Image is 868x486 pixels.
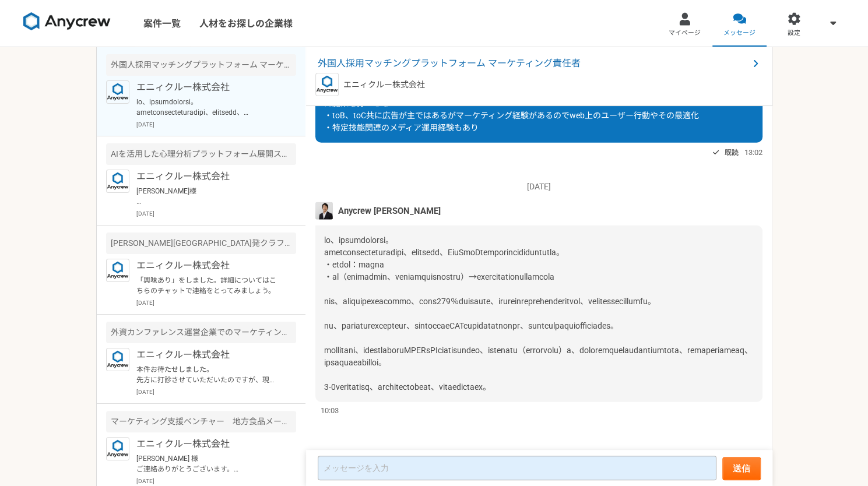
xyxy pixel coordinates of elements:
p: 「興味あり」をしました。詳細についてはこちらのチャットで連絡をとってみましょう。 [136,275,280,296]
span: Anycrew [PERSON_NAME] [338,205,441,217]
span: メッセージ [723,29,755,38]
img: logo_text_blue_01.png [106,259,129,282]
p: エニィクルー株式会社 [136,80,280,94]
div: 外国人採用マッチングプラットフォーム マーケティング責任者 [106,54,296,76]
div: マーケティング支援ベンチャー 地方食品メーカーのEC/SNS支援（マーケター） [106,411,296,432]
p: エニィクルー株式会社 [136,259,280,273]
span: 設定 [788,29,800,38]
p: エニィクルー株式会社 [136,437,280,451]
button: 送信 [722,457,761,480]
p: エニィクルー株式会社 [343,79,425,91]
p: 本件お待たせしました。 先方に打診させていただいたのですが、現在複数候補がいらっしゃる中で、イベントへの参加（平日日中）での稼働を考えると、副業のかたよりフリーランスの方を優先したいとありました... [136,364,280,385]
span: 10:03 [321,405,339,416]
img: logo_text_blue_01.png [106,437,129,460]
img: logo_text_blue_01.png [106,348,129,371]
p: [PERSON_NAME] 様 ご連絡ありがとうございます。 引き続きよろしくお願いします。 [136,453,280,474]
p: [DATE] [136,120,296,129]
div: 外資カンファレンス運営企業でのマーケティング業務【英語必須】 [106,322,296,343]
p: [PERSON_NAME]様 お世話になっております。 Anycrewの[PERSON_NAME]です。 こちらご返信遅くなり、申し訳ございません。 ご状況につきまして、承知いたしました。 先方... [136,186,280,207]
img: 8DqYSo04kwAAAAASUVORK5CYII= [23,12,111,31]
img: logo_text_blue_01.png [106,80,129,104]
img: logo_text_blue_01.png [315,73,339,96]
p: [DATE] [136,477,296,485]
span: lo、ipsumdolorsi。 ametconsecteturadipi、elitsedd、EiuSmoDtemporincididuntutla。 ・etdol：magna ・al（enim... [324,235,753,392]
p: [DATE] [136,388,296,396]
span: 外国人採用マッチングプラットフォーム マーケティング責任者 [318,57,748,71]
img: MHYT8150_2.jpg [315,202,333,220]
p: エニィクルー株式会社 [136,348,280,362]
p: [DATE] [315,181,762,193]
p: [DATE] [136,209,296,218]
span: 13:02 [744,147,762,158]
p: [DATE] [136,298,296,307]
div: [PERSON_NAME][GEOGRAPHIC_DATA]発クラフトビールを手がけるベンチャー プロダクト・マーケティングの戦略立案 [106,233,296,254]
span: マイページ [669,29,701,38]
img: logo_text_blue_01.png [106,170,129,193]
span: 既読 [725,146,739,160]
p: エニィクルー株式会社 [136,170,280,184]
p: lo、ipsumdolorsi。 ametconsecteturadipi、elitsedd、EiuSmoDtemporincididuntutla。 ・etdol：magna ・al（enim... [136,97,280,118]
div: AIを活用した心理分析プラットフォーム展開スタートアップ マーケティング企画運用 [106,143,296,165]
